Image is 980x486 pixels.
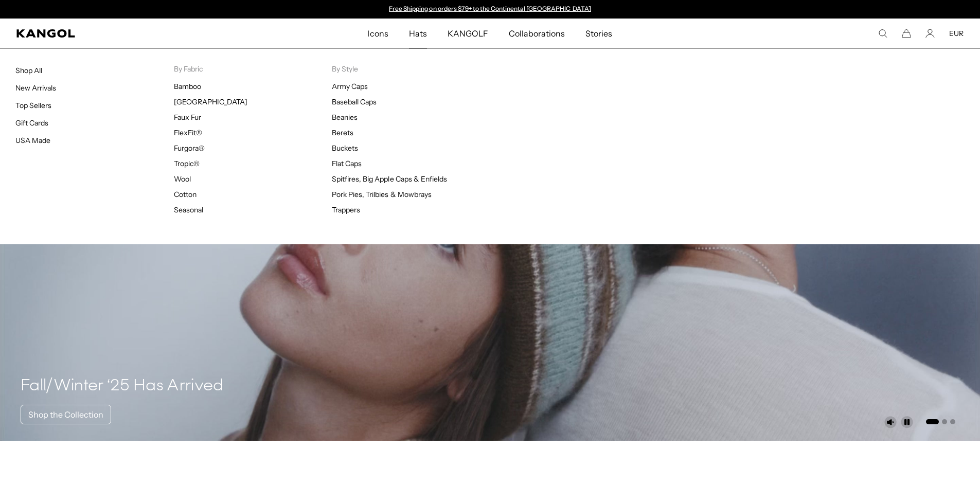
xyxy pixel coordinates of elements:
a: Gift Cards [15,118,48,128]
a: Flat Caps [332,159,362,168]
a: Faux Fur [174,113,201,122]
a: Berets [332,128,353,137]
a: Icons [357,19,398,48]
span: Stories [585,19,612,48]
a: Seasonal [174,205,203,214]
button: Pause [901,416,913,428]
a: USA Made [15,136,50,145]
h4: Fall/Winter ‘25 Has Arrived [21,376,224,397]
a: Cotton [174,190,197,199]
a: Account [925,29,935,38]
a: Free Shipping on orders $79+ to the Continental [GEOGRAPHIC_DATA] [389,5,591,12]
button: Go to slide 3 [950,419,955,424]
div: 1 of 2 [384,5,596,13]
a: FlexFit® [174,128,202,137]
a: Shop All [15,66,42,75]
a: Pork Pies, Trilbies & Mowbrays [332,190,432,199]
a: Spitfires, Big Apple Caps & Enfields [332,174,447,184]
a: Trappers [332,205,360,214]
p: By Fabric [174,64,332,74]
a: Kangol [16,29,244,38]
a: Shop the Collection [21,405,111,424]
button: Cart [902,29,911,38]
button: Go to slide 2 [942,419,947,424]
a: Collaborations [498,19,575,48]
span: Icons [367,19,388,48]
a: Top Sellers [15,101,51,110]
a: Beanies [332,113,358,122]
button: Go to slide 1 [926,419,939,424]
span: Hats [409,19,427,48]
a: Buckets [332,143,358,153]
ul: Select a slide to show [925,417,955,425]
a: New Arrivals [15,83,56,93]
a: Stories [575,19,622,48]
slideshow-component: Announcement bar [384,5,596,13]
a: Furgora® [174,143,205,153]
p: By Style [332,64,490,74]
button: Unmute [884,416,897,428]
span: KANGOLF [448,19,488,48]
a: Hats [399,19,437,48]
a: KANGOLF [437,19,498,48]
a: Tropic® [174,159,200,168]
a: [GEOGRAPHIC_DATA] [174,97,247,106]
a: Baseball Caps [332,97,377,106]
a: Army Caps [332,82,368,91]
div: Announcement [384,5,596,13]
a: Bamboo [174,82,201,91]
summary: Search here [878,29,887,38]
button: EUR [949,29,964,38]
span: Collaborations [509,19,565,48]
a: Wool [174,174,191,184]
